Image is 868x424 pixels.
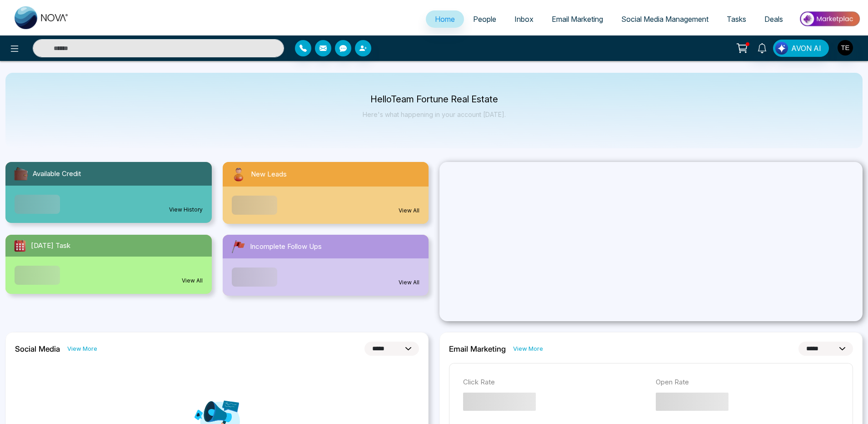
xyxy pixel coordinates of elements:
[250,242,322,252] span: Incomplete Follow Ups
[363,111,506,118] p: Here's what happening in your account [DATE].
[13,166,29,182] img: availableCredit.svg
[169,206,203,214] a: View History
[513,344,543,353] a: View More
[399,207,419,215] a: View All
[552,15,603,24] span: Email Marketing
[13,238,27,253] img: todayTask.svg
[463,377,647,388] p: Click Rate
[621,15,708,24] span: Social Media Management
[791,43,821,54] span: AVON AI
[838,40,853,56] img: User Avatar
[363,96,506,103] p: Hello Team Fortune Real Estate
[718,10,755,28] a: Tasks
[217,162,434,224] a: New LeadsView All
[764,15,783,24] span: Deals
[505,10,543,28] a: Inbox
[230,238,246,255] img: followUps.svg
[230,166,247,183] img: newLeads.svg
[251,169,287,180] span: New Leads
[755,10,792,28] a: Deals
[67,344,97,353] a: View More
[15,6,69,29] img: Nova CRM Logo
[727,15,746,24] span: Tasks
[33,169,81,179] span: Available Credit
[473,15,496,24] span: People
[656,377,839,388] p: Open Rate
[217,235,434,296] a: Incomplete Follow UpsView All
[435,15,455,24] span: Home
[31,241,70,251] span: [DATE] Task
[426,10,464,28] a: Home
[399,278,419,287] a: View All
[182,277,203,285] a: View All
[543,10,612,28] a: Email Marketing
[464,10,505,28] a: People
[775,42,788,55] img: Lead Flow
[773,40,829,57] button: AVON AI
[15,344,60,353] h2: Social Media
[797,9,863,29] img: Market-place.gif
[612,10,718,28] a: Social Media Management
[514,15,534,24] span: Inbox
[449,344,506,353] h2: Email Marketing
